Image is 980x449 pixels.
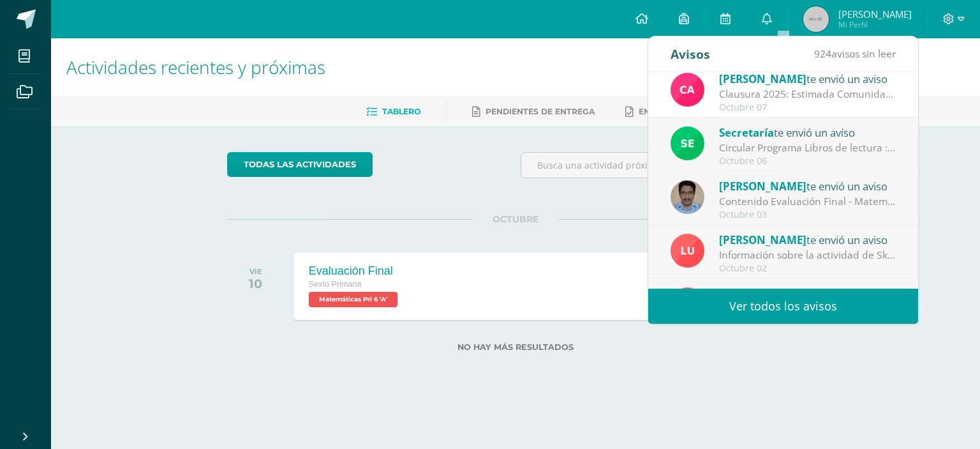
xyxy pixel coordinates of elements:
[719,263,896,274] div: Octubre 02
[814,47,896,61] span: avisos sin leer
[249,276,262,291] div: 10
[382,107,420,116] span: Tablero
[719,231,896,248] div: te envió un aviso
[671,234,704,268] img: 5e9a15aa805efbf1b7537bc14e88b61e.png
[249,267,262,276] div: VIE
[719,87,896,102] div: Clausura 2025: Estimada Comunidad Educativa, Esperamos contar con su presencia para celebrar junt...
[671,126,704,160] img: 458d5f1a9dcc7b61d11f682b7cb5dbf4.png
[719,209,896,220] div: Octubre 03
[639,107,695,116] span: Entregadas
[719,179,806,194] span: [PERSON_NAME]
[719,232,806,247] span: [PERSON_NAME]
[719,124,896,141] div: te envió un aviso
[227,152,373,177] a: todas las Actividades
[838,8,912,20] span: [PERSON_NAME]
[625,102,695,122] a: Entregadas
[719,248,896,263] div: Información sobre la actividad de Skyzone - Todos los grados: Buen día estimada comunidad educati...
[814,47,831,61] span: 924
[719,286,806,301] span: [PERSON_NAME]
[719,102,896,113] div: Octubre 07
[648,289,918,324] a: Ver todos los avisos
[472,213,559,225] span: OCTUBRE
[719,194,896,209] div: Contenido Evaluación Final - Matemática: Buen día, saludos cordiales. Se les comparte el contenid...
[671,73,704,107] img: 652a21a2c19f2e563aa9836a1f964dac.png
[671,180,704,214] img: 183d03328e61c7e8ae64f8e4a7cfdcef.png
[671,287,704,321] img: 5e9a15aa805efbf1b7537bc14e88b61e.png
[719,178,896,194] div: te envió un aviso
[719,141,896,155] div: Circular Programa Libros de lectura : Buen día, estimada comunidad educativa: Esperamos que se en...
[838,19,912,30] span: Mi Perfil
[521,153,804,178] input: Busca una actividad próxima aquí...
[309,264,401,278] div: Evaluación Final
[227,342,805,352] label: No hay más resultados
[366,102,420,122] a: Tablero
[486,107,595,116] span: Pendientes de entrega
[719,72,806,86] span: [PERSON_NAME]
[309,292,397,307] span: Matemáticas Pri 6 'A'
[719,156,896,167] div: Octubre 06
[803,6,829,32] img: 45x45
[309,280,362,289] span: Sexto Primaria
[719,125,774,140] span: Secretaría
[719,70,896,87] div: te envió un aviso
[472,102,595,122] a: Pendientes de entrega
[719,285,896,301] div: te envió un aviso
[671,36,710,72] div: Avisos
[66,55,325,79] span: Actividades recientes y próximas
